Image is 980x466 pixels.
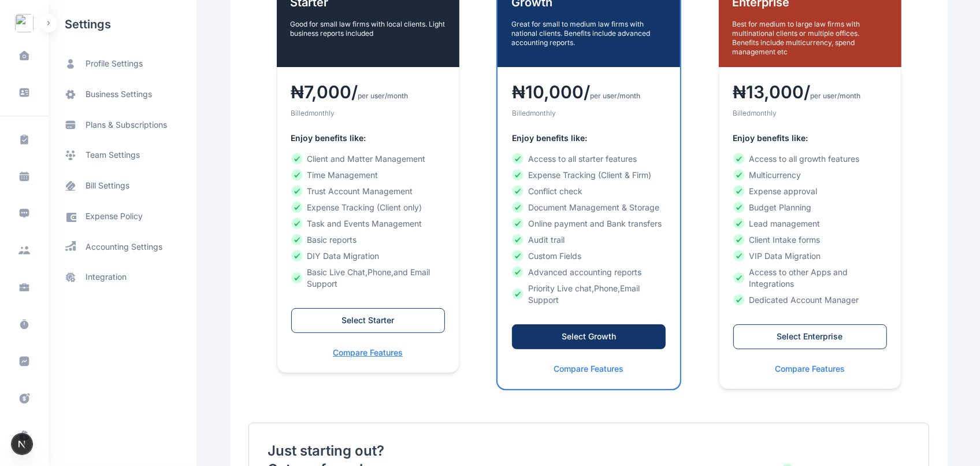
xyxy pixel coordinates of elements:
[512,109,556,117] small: Billed monthly
[358,91,409,101] span: per user/month
[590,91,640,101] span: per user/month
[733,363,887,375] p: Compare Features
[86,180,129,192] span: bill settings
[528,218,662,230] span: Online payment and Bank transfers
[86,58,143,70] span: profile settings
[528,267,641,278] span: Advanced accounting reports
[49,262,196,293] a: integration
[86,119,167,131] span: plans & subscriptions
[745,331,874,342] div: Select Enterprise
[86,149,140,161] span: team settings
[512,132,666,144] h5: Enjoy benefits like:
[291,347,445,358] p: Compare Features
[733,20,888,57] p: Best for medium to large law firms with multinational clients or multiple offices. Benefits inclu...
[528,250,581,262] span: Custom Fields
[268,442,384,460] p: Just starting out?
[86,210,143,223] span: expense policy
[49,49,196,79] a: profile settings
[811,91,861,101] span: per user/month
[749,153,860,165] span: Access to all growth features
[733,82,811,102] h3: ₦ 13,000 /
[291,308,445,333] button: Select Starter
[749,202,812,213] span: Budget Planning
[749,267,887,290] span: Access to other Apps and Integrations
[511,20,666,47] p: Great for small to medium law firms with national clients. Benefits include advanced accounting r...
[307,202,422,213] span: Expense Tracking (Client only)
[733,132,887,144] h5: Enjoy benefits like:
[291,82,358,102] h3: ₦ 7,000 /
[291,109,335,117] small: Billed monthly
[307,267,445,290] span: Basic Live Chat,Phone,and Email Support
[307,169,378,181] span: Time Management
[524,331,654,342] div: Select Growth
[528,234,565,246] span: Audit trail
[86,271,127,283] span: integration
[528,283,666,306] span: Priority Live chat,Phone,Email Support
[749,294,859,306] span: Dedicated Account Manager
[512,324,666,349] button: Select Growth
[749,169,801,181] span: Multicurrency
[291,132,445,144] h5: Enjoy benefits like:
[733,109,777,117] small: Billed monthly
[49,79,196,110] a: business settings
[86,241,162,253] span: accounting settings
[291,20,446,38] p: Good for small law firms with local clients. Light business reports included
[303,315,432,326] div: Select Starter
[307,218,422,230] span: Task and Events Management
[49,110,196,140] a: plans & subscriptions
[307,153,426,165] span: Client and Matter Management
[512,363,666,375] p: Compare Features
[733,324,887,349] button: Select Enterprise
[49,232,196,262] a: accounting settings
[86,88,152,101] span: business settings
[749,218,821,230] span: Lead management
[49,171,196,201] a: bill settings
[307,250,380,262] span: DIY Data Migration
[307,186,413,197] span: Trust Account Management
[528,202,659,213] span: Document Management & Storage
[307,234,357,246] span: Basic reports
[512,82,590,102] h3: ₦ 10,000 /
[749,234,821,246] span: Client Intake forms
[528,186,582,197] span: Conflict check
[749,186,818,197] span: Expense approval
[528,153,637,165] span: Access to all starter features
[749,250,821,262] span: VIP Data Migration
[528,169,651,181] span: Expense Tracking (Client & Firm)
[49,140,196,171] a: team settings
[49,201,196,232] a: expense policy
